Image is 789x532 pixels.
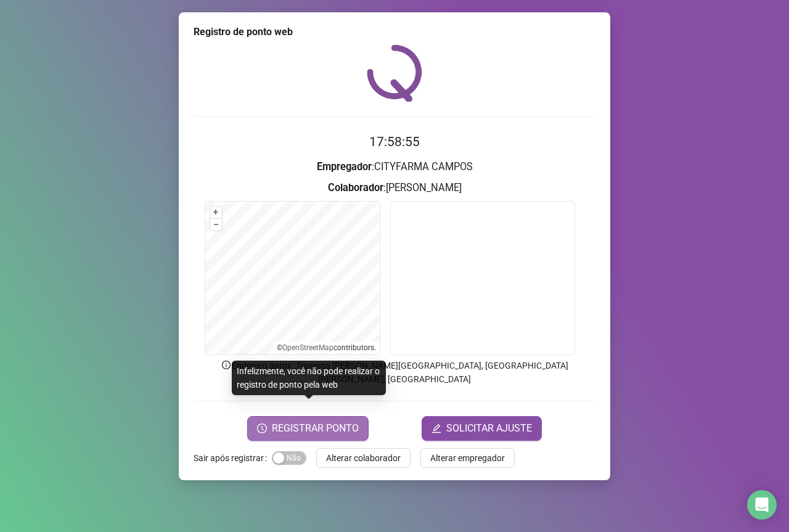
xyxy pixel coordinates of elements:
[420,448,515,468] button: Alterar empregador
[326,451,401,465] span: Alterar colaborador
[431,424,441,433] span: edit
[422,416,542,441] button: editSOLICITAR AJUSTE
[232,361,386,395] div: Infelizmente, você não pode realizar o registro de ponto pela web
[194,359,595,386] p: Endereço aprox. : Travessa [PERSON_NAME][GEOGRAPHIC_DATA], [GEOGRAPHIC_DATA][PERSON_NAME], [GEOGR...
[194,448,272,468] label: Sair após registrar
[367,44,422,102] img: QRPoint
[317,161,372,173] strong: Empregador
[277,343,376,352] li: © contributors.
[247,416,369,441] button: REGISTRAR PONTO
[221,359,232,370] span: info-circle
[369,134,420,149] time: 17:58:55
[257,424,267,433] span: clock-circle
[194,180,595,196] h3: : [PERSON_NAME]
[210,219,222,231] button: –
[282,343,333,352] a: OpenStreetMap
[747,490,777,520] div: Open Intercom Messenger
[328,182,383,194] strong: Colaborador
[446,421,532,436] span: SOLICITAR AJUSTE
[194,159,595,175] h3: : CITYFARMA CAMPOS
[272,421,359,436] span: REGISTRAR PONTO
[316,448,411,468] button: Alterar colaborador
[194,25,595,39] div: Registro de ponto web
[430,451,505,465] span: Alterar empregador
[210,207,222,218] button: +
